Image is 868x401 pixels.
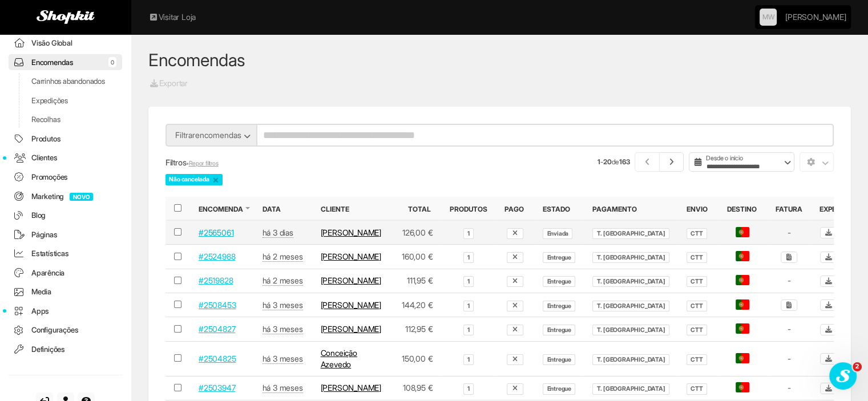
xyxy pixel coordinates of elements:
a: Media [9,283,122,300]
a: Configurações [9,322,122,338]
td: - [767,376,811,400]
span: T. [GEOGRAPHIC_DATA] [592,228,669,239]
span: Enviada [543,228,572,239]
button: Cliente [321,204,352,214]
a: Definições [9,341,122,358]
abbr: 5 set 2025 às 10:49 [263,228,293,238]
small: - de [597,157,629,167]
td: 108,95 € [391,376,441,400]
span: NOVO [70,193,93,201]
span: 1 [463,383,474,394]
a: Expedições [9,92,122,109]
span: Portugal - Continental [736,382,749,392]
a: Estatísticas [9,245,122,262]
abbr: 23 jun 2025 às 10:12 [263,300,303,310]
a: Carrinhos abandonados [9,73,122,90]
a: Blog [9,207,122,224]
a: #2565061 [199,228,233,237]
a: Encomendas0 [9,54,122,71]
a: Apps [9,303,122,319]
abbr: 16 jun 2025 às 19:36 [263,383,303,393]
td: 126,00 € [391,220,441,245]
a: [PERSON_NAME] [321,383,381,392]
small: • [186,160,218,167]
span: CTT [687,325,707,335]
span: Portugal - Continental [736,275,749,285]
strong: 20 [603,157,612,166]
a: Encomendas [148,50,245,70]
a: Exportar [148,77,188,90]
a: Promoções [9,169,122,185]
span: Não cancelada [165,174,223,185]
abbr: 7 jul 2025 às 19:33 [263,276,303,286]
span: T. [GEOGRAPHIC_DATA] [592,354,669,365]
button: Data [263,204,283,214]
span: encomendas [195,130,241,140]
button: Destino [726,204,758,214]
a: Recolhas [9,111,122,128]
a: MarketingNOVO [9,188,122,205]
button: Estado [543,204,572,214]
span: T. [GEOGRAPHIC_DATA] [592,383,669,394]
td: - [767,341,811,376]
span: T. [GEOGRAPHIC_DATA] [592,325,669,335]
a: [PERSON_NAME] [785,6,846,29]
td: 112,95 € [391,317,441,341]
button: Encomenda [199,204,245,214]
th: Fatura [767,197,811,220]
td: 144,20 € [391,293,441,317]
span: 1 [463,354,474,365]
span: CTT [687,276,707,287]
span: Entregue [543,252,575,263]
span: Entregue [543,301,575,311]
a: [PERSON_NAME] [321,228,381,237]
a: [PERSON_NAME] [321,276,381,285]
span: CTT [687,252,707,263]
span: 1 [463,276,474,287]
a: Clientes [9,149,122,166]
img: Shopkit [37,10,95,24]
a: Aparência [9,265,122,281]
abbr: 14 jul 2025 às 14:57 [263,252,303,262]
span: Entregue [543,354,575,365]
span: Portugal - Continental [736,251,749,261]
span: 0 [108,57,116,67]
span: Entregue [543,383,575,394]
button: Envio [687,204,710,214]
button: Total [408,204,433,214]
a: [PERSON_NAME] [321,324,381,334]
a: Repor filtros [189,160,219,167]
td: 111,95 € [391,269,441,293]
td: - [767,317,811,341]
span: Entregue [543,276,575,287]
span: Portugal - Continental [736,323,749,334]
a: [PERSON_NAME] [321,300,381,310]
span: 1 [463,325,474,335]
td: 160,00 € [391,245,441,269]
iframe: Intercom live chat [829,362,857,390]
button: Pago [504,204,526,214]
h5: Filtros [165,158,491,167]
a: #2524988 [199,252,235,261]
abbr: 17 jun 2025 às 18:31 [263,354,303,364]
span: CTT [687,383,707,394]
a: #2508453 [199,300,236,310]
a: [PERSON_NAME] [321,252,381,261]
abbr: 17 jun 2025 às 18:33 [263,324,303,334]
a: #2519828 [199,276,233,285]
span: 1 [463,228,474,239]
th: Produtos [441,197,495,220]
a: Próximo [660,152,684,172]
span: CTT [687,354,707,365]
td: - [767,220,811,245]
span: 1 [463,252,474,263]
a: Conceição Azevedo [321,348,357,369]
span: 1 [463,301,474,311]
a: Visão Global [9,35,122,51]
span: Portugal - Continental [736,299,749,310]
a: Páginas [9,226,122,243]
a: Visitar Loja [148,11,196,23]
a: #2503947 [199,383,235,392]
span: T. [GEOGRAPHIC_DATA] [592,252,669,263]
span: Entregue [543,325,575,335]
